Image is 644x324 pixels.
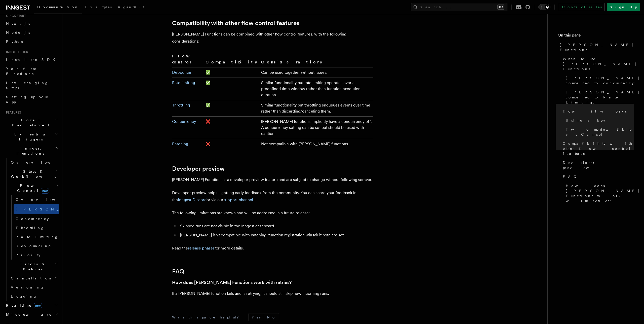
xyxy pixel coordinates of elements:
[16,198,67,202] span: Overview
[9,169,56,179] span: Steps & Workflows
[259,67,373,78] td: Can be used together without issues.
[9,292,59,301] a: Logging
[14,204,59,214] a: [PERSON_NAME]
[11,294,37,298] span: Logging
[172,290,373,297] p: If a [PERSON_NAME] function fails and is retrying, it should still skip new incoming runs.
[9,181,59,195] button: Flow Controlnew
[566,118,605,123] span: Using a key
[16,226,45,230] span: Throttling
[607,3,640,11] a: Sign Up
[172,176,373,183] p: [PERSON_NAME] Functions is a developer preview feature and are subject to change without followin...
[9,283,59,292] a: Versioning
[563,174,579,179] span: FAQ
[561,158,634,172] a: Developer preview
[178,197,207,202] a: Inngest Discord
[561,172,634,181] a: FAQ
[4,116,59,130] button: Local Development
[41,188,49,194] span: new
[6,21,30,25] span: Next.js
[4,132,55,142] span: Events & Triggers
[497,5,504,10] kbd: ⌘K
[16,253,41,257] span: Priority
[172,245,373,252] p: Read the for more details.
[4,14,26,18] span: Quick start
[14,232,59,241] a: Rate limiting
[9,158,59,167] a: Overview
[172,268,184,275] a: FAQ
[259,78,373,100] td: Similar functionality but rate limiting operates over a predefined time window rather than functi...
[558,32,634,40] h4: On this page
[172,209,373,217] p: The following limitations are known and will be addressed in a future release:
[9,274,59,283] button: Cancellation
[566,76,639,86] span: [PERSON_NAME] compared to concurrency:
[204,78,259,100] td: ✅
[4,118,55,128] span: Local Development
[561,54,634,74] a: When to use [PERSON_NAME] Functions
[223,197,253,202] a: support channel
[559,3,605,11] a: Contact sales
[172,165,225,172] a: Developer preview
[172,53,204,67] th: Flow control
[9,183,55,193] span: Flow Control
[16,244,52,248] span: Debouncing
[6,30,30,34] span: Node.js
[564,116,634,125] a: Using a key
[172,279,292,286] a: How does [PERSON_NAME] Functions work with retries?
[558,40,634,54] a: [PERSON_NAME] Functions
[564,125,634,139] a: Two modes: Skip vs Cancel
[4,130,59,144] button: Events & Triggers
[172,141,188,146] a: Batching
[118,5,144,9] span: AgentKit
[9,260,59,274] button: Errors & Retries
[563,160,634,170] span: Developer preview
[34,2,82,14] a: Documentation
[6,58,58,62] span: Install the SDK
[34,303,42,308] span: new
[564,181,634,205] a: How does [PERSON_NAME] Functions work with retries?
[4,301,59,310] button: Realtimenew
[4,92,59,106] a: Setting up your app
[259,100,373,117] td: Similar functionality but throttling enqueues events over time rather than discarding/canceling t...
[259,53,373,67] th: Considerations
[14,250,59,260] a: Priority
[264,313,279,321] button: No
[4,144,59,158] button: Inngest Functions
[6,95,49,104] span: Setting up your app
[11,160,63,164] span: Overview
[188,246,215,250] a: release phases
[563,141,634,156] span: Compatibility with other flow control features
[11,285,44,289] span: Versioning
[14,223,59,232] a: Throttling
[4,146,54,156] span: Inngest Functions
[9,167,59,181] button: Steps & Workflows
[411,3,507,11] button: Search...⌘K
[6,81,49,90] span: Leveraging Steps
[564,74,634,88] a: [PERSON_NAME] compared to concurrency:
[4,50,28,54] span: Inngest tour
[4,78,59,92] a: Leveraging Steps
[6,40,24,44] span: Python
[179,223,373,230] li: Skipped runs are not visible in the Inngest dashboard.
[4,312,52,317] span: Middleware
[179,232,373,239] li: [PERSON_NAME] isn't compatible with batching; function registration will fail if both are set.
[4,19,59,28] a: Next.js
[172,70,191,75] a: Debounce
[4,310,59,319] button: Middleware
[566,127,634,137] span: Two modes: Skip vs Cancel
[259,139,373,149] td: Not compatible with [PERSON_NAME] functions.
[16,235,58,239] span: Rate limiting
[4,37,59,46] a: Python
[204,139,259,149] td: ❌
[249,313,264,321] button: Yes
[4,64,59,78] a: Your first Functions
[37,5,79,9] span: Documentation
[560,42,634,52] span: [PERSON_NAME] Functions
[204,67,259,78] td: ✅
[14,241,59,250] a: Debouncing
[563,109,627,114] span: How it works
[259,117,373,139] td: [PERSON_NAME] functions implicitly have a concurrency of 1. A concurrency setting can be set but ...
[6,67,36,76] span: Your first Functions
[16,207,89,211] span: [PERSON_NAME]
[172,119,196,124] a: Concurrency
[9,276,52,281] span: Cancellation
